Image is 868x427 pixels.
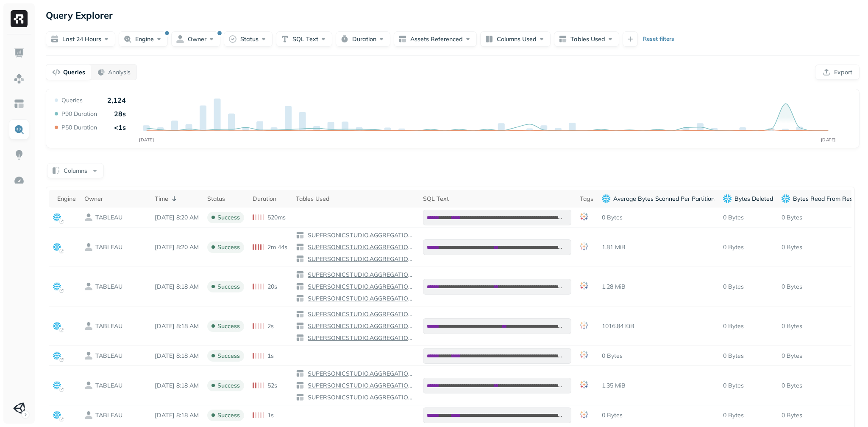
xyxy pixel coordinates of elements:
p: success [217,213,240,222]
td: 1.35 MiB [598,366,719,405]
p: success [217,352,240,360]
div: Owner [84,195,146,203]
div: SQL Text [423,195,571,203]
td: 0 Bytes [777,366,864,405]
td: 0 Bytes [719,228,777,267]
a: SUPERSONICSTUDIO.AGGREGATIONS.TABLEAU_USERS [304,334,415,342]
button: Columns Used [480,31,551,47]
p: SUPERSONICSTUDIO.AGGREGATIONS.EXTRACT_EVENTS [306,271,415,279]
img: table [296,381,304,390]
p: 2s [267,322,274,330]
p: SUPERSONICSTUDIO.AGGREGATIONS.EXTRACT_EVENTS [306,370,415,378]
p: Bytes Read From Result [793,195,860,203]
div: Time [155,194,199,204]
td: 0 Bytes [598,405,719,425]
button: Engine [119,31,168,47]
button: SQL Text [276,31,332,47]
a: SUPERSONICSTUDIO.AGGREGATIONS.EXTRACT_EVENTS [304,231,415,239]
img: table [296,282,304,291]
td: 0 Bytes [777,267,864,306]
p: Query Explorer [46,8,113,23]
button: Tables Used [554,31,619,47]
p: SUPERSONICSTUDIO.AGGREGATIONS.EXTRACT_EVENTS [306,310,415,318]
a: SUPERSONICSTUDIO.AGGREGATIONS.TABLEAU_USERS [304,255,415,263]
a: SUPERSONICSTUDIO.AGGREGATIONS.EXTRACT_EVENTS [304,310,415,318]
a: SUPERSONICSTUDIO.AGGREGATIONS.EXTRACT_EVENTS [304,271,415,279]
p: TABLEAU [95,382,122,390]
p: SUPERSONICSTUDIO.AGGREGATIONS.DIM_GAMES_MIRROR [306,283,415,291]
p: SUPERSONICSTUDIO.AGGREGATIONS.TABLEAU_USERS [306,334,415,342]
button: Assets Referenced [394,31,477,47]
p: success [217,382,240,390]
p: TABLEAU [95,283,122,291]
td: 0 Bytes [719,405,777,425]
p: success [217,411,240,419]
p: 20s [267,283,277,291]
a: SUPERSONICSTUDIO.AGGREGATIONS.DIM_GAMES_MIRROR [304,283,415,291]
img: owner [84,213,93,222]
img: Optimization [14,175,25,186]
button: Columns [47,163,104,178]
td: 0 Bytes [719,208,777,228]
p: Sep 9, 2025 8:18 AM [155,322,199,330]
p: success [217,283,240,291]
p: SUPERSONICSTUDIO.AGGREGATIONS.TABLEAU_USERS [306,393,415,402]
img: Query Explorer [14,124,25,135]
p: TABLEAU [95,243,122,251]
p: SUPERSONICSTUDIO.AGGREGATIONS.TABLEAU_USERS [306,255,415,263]
img: Dashboard [14,48,25,59]
img: Unity [13,402,25,414]
img: table [296,243,304,251]
p: Queries [63,68,85,76]
tspan: [DATE] [821,137,836,143]
p: Sep 9, 2025 8:18 AM [155,352,199,360]
p: Queries [61,96,83,104]
img: owner [84,411,93,419]
img: table [296,270,304,279]
p: 28s [114,110,126,118]
img: table [296,322,304,330]
td: 0 Bytes [719,267,777,306]
img: table [296,369,304,378]
p: 2m 44s [267,243,287,251]
p: <1s [114,123,126,132]
p: Sep 9, 2025 8:20 AM [155,243,199,251]
a: SUPERSONICSTUDIO.AGGREGATIONS.EXTRACT_EVENTS [304,370,415,378]
img: owner [84,243,93,251]
button: Owner [171,31,220,47]
p: Sep 9, 2025 8:18 AM [155,382,199,390]
p: Sep 9, 2025 8:20 AM [155,213,199,222]
p: Sep 9, 2025 8:18 AM [155,283,199,291]
p: success [217,243,240,251]
p: SUPERSONICSTUDIO.AGGREGATIONS.EXTRACT_EVENTS [306,231,415,239]
td: 1.28 MiB [598,267,719,306]
p: TABLEAU [95,352,122,360]
p: 1s [267,352,274,360]
a: SUPERSONICSTUDIO.AGGREGATIONS.DIM_GAMES_MIRROR [304,382,415,390]
button: Last 24 hours [46,31,115,47]
p: P50 Duration [61,124,97,132]
img: Asset Explorer [14,98,25,110]
p: 1s [267,411,274,419]
img: table [296,294,304,303]
td: 0 Bytes [598,208,719,228]
p: P90 Duration [61,110,97,118]
td: 0 Bytes [777,228,864,267]
p: Sep 9, 2025 8:18 AM [155,411,199,419]
td: 0 Bytes [777,405,864,425]
p: Bytes Deleted [734,195,773,203]
img: owner [84,282,93,291]
a: SUPERSONICSTUDIO.AGGREGATIONS.DIM_GAMES_MIRROR [304,322,415,330]
p: success [217,322,240,330]
div: Tables Used [296,195,415,203]
div: Status [207,195,244,203]
button: Status [224,31,273,47]
p: 2,124 [107,96,126,104]
p: Reset filters [643,35,674,43]
p: SUPERSONICSTUDIO.AGGREGATIONS.TABLEAU_USERS [306,295,415,303]
td: 0 Bytes [719,306,777,346]
a: SUPERSONICSTUDIO.AGGREGATIONS.DIM_GAMES_MIRROR [304,243,415,251]
div: Engine [57,195,76,203]
img: owner [84,322,93,330]
p: SUPERSONICSTUDIO.AGGREGATIONS.DIM_GAMES_MIRROR [306,322,415,330]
